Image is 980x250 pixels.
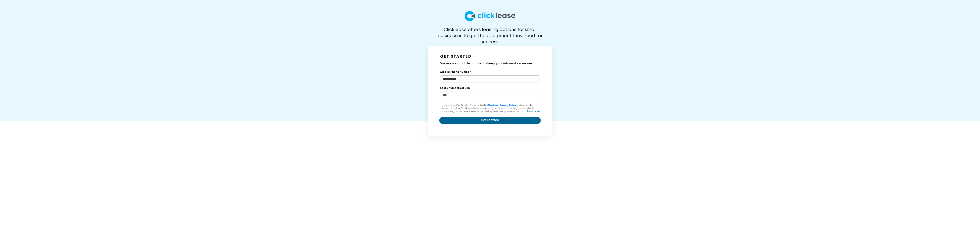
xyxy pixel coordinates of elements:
label: Mobile Phone Number [440,70,471,74]
p: Clicklease offers leasing options for small businesses to get the equipment they need for success. [428,27,552,39]
h1: GET STARTED [440,54,540,60]
a: Clicklease Privacy Policy [487,104,516,106]
p: By selecting "Get Started" I agree to the and expressly consent to allow Clicklease to send servi... [439,104,541,122]
img: logo-larg [465,11,515,21]
button: Get Started [439,117,541,124]
label: Last 4 numbers of SSN [440,86,470,90]
h3: We use your mobile number to keep your information secure. [440,61,540,66]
